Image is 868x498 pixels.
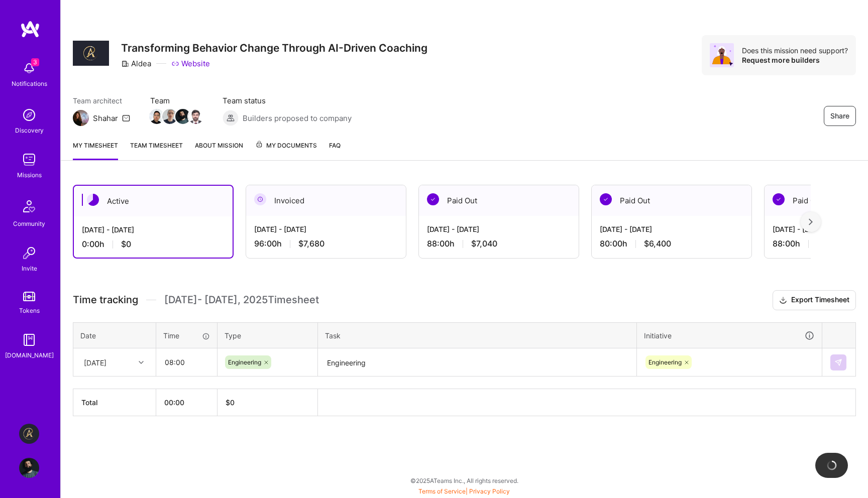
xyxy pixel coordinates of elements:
a: Team Member Avatar [163,108,176,125]
img: Active [87,194,99,206]
a: About Mission [195,140,243,160]
button: Export Timesheet [773,290,856,310]
div: Paid Out [592,185,751,216]
span: Share [830,111,849,121]
button: Share [824,106,856,126]
div: 80:00 h [600,238,743,249]
div: [DATE] - [DATE] [82,224,225,235]
th: Total [73,389,156,416]
div: Shahar [93,113,118,123]
img: Team Member Avatar [175,109,190,124]
img: Paid Out [600,193,612,205]
img: right [809,218,813,225]
img: Community [17,194,41,218]
div: Invite [22,263,37,274]
div: Request more builders [742,55,848,65]
img: guide book [19,330,39,350]
div: Initiative [644,330,815,341]
div: Active [74,186,233,216]
a: My timesheet [73,140,118,160]
img: Team Architect [73,110,89,126]
a: Team Member Avatar [189,108,202,125]
div: [DATE] [84,357,106,367]
div: Missions [17,170,42,180]
div: null [830,354,847,370]
i: icon CompanyGray [121,60,129,68]
span: Engineering [648,358,682,366]
img: loading [825,458,838,472]
textarea: Engineering [319,349,635,376]
span: My Documents [255,140,317,151]
th: Task [318,322,637,348]
a: Team timesheet [130,140,183,160]
span: Time tracking [73,294,138,306]
a: Team Member Avatar [150,108,163,125]
div: 96:00 h [254,238,398,249]
span: [DATE] - [DATE] , 2025 Timesheet [164,294,319,306]
a: Team Member Avatar [176,108,189,125]
img: Builders proposed to company [223,110,239,126]
span: | [418,487,510,495]
span: 3 [31,58,39,66]
a: Aldea: Transforming Behavior Change Through AI-Driven Coaching [17,424,42,444]
div: [DOMAIN_NAME] [5,350,54,360]
div: Time [163,330,210,341]
h3: Transforming Behavior Change Through AI-Driven Coaching [121,42,427,54]
a: Website [171,58,210,69]
div: Community [13,218,45,229]
img: tokens [23,292,35,301]
img: Invite [19,243,39,263]
i: icon Mail [122,114,130,122]
a: User Avatar [17,458,42,478]
img: Team Member Avatar [188,109,203,124]
div: Invoiced [246,185,406,216]
span: Team status [223,95,352,106]
img: Avatar [710,43,734,67]
img: Invoiced [254,193,266,205]
span: Builders proposed to company [243,113,352,123]
div: 0:00 h [82,239,225,250]
div: [DATE] - [DATE] [600,224,743,234]
img: Team Member Avatar [149,109,164,124]
span: $0 [121,239,131,250]
th: 00:00 [156,389,218,416]
div: Aldea [121,58,151,69]
a: FAQ [329,140,341,160]
span: $7,680 [298,238,324,249]
span: Team architect [73,95,130,106]
img: Aldea: Transforming Behavior Change Through AI-Driven Coaching [19,424,39,444]
img: Paid Out [773,193,785,205]
img: Team Member Avatar [162,109,177,124]
a: Privacy Policy [469,487,510,495]
div: Discovery [15,125,44,136]
img: Submit [834,358,842,366]
img: bell [19,58,39,78]
th: Type [218,322,318,348]
i: icon Download [779,295,787,306]
div: Tokens [19,305,40,316]
div: Does this mission need support? [742,46,848,55]
div: Notifications [12,78,47,89]
a: Terms of Service [418,487,466,495]
img: Paid Out [427,193,439,205]
span: Engineering [228,358,261,366]
div: Paid Out [419,185,579,216]
img: discovery [19,105,39,125]
img: logo [20,20,40,38]
input: HH:MM [157,349,216,376]
div: [DATE] - [DATE] [254,224,398,234]
span: Team [150,95,202,106]
img: Company Logo [73,41,109,66]
a: My Documents [255,140,317,160]
div: [DATE] - [DATE] [427,224,571,234]
span: $ 0 [226,398,235,407]
div: © 2025 ATeams Inc., All rights reserved. [60,468,868,493]
i: icon Chevron [139,360,144,365]
th: Date [73,322,156,348]
span: $7,040 [471,238,497,249]
img: teamwork [19,150,39,170]
div: 88:00 h [427,238,571,249]
img: User Avatar [19,458,39,478]
span: $6,400 [644,238,671,249]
